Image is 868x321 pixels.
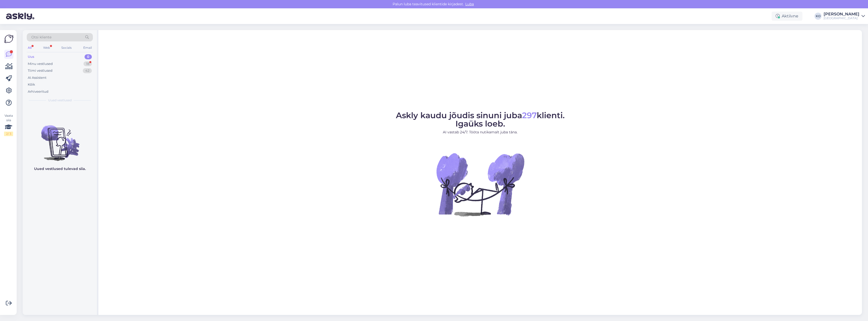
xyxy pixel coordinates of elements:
[28,54,34,59] div: Uus
[396,130,565,135] p: AI vastab 24/7. Tööta nutikamalt juba täna.
[28,89,48,94] div: Arhiveeritud
[83,68,92,73] div: 42
[772,12,802,21] div: Aktiivne
[824,12,865,20] a: [PERSON_NAME][GEOGRAPHIC_DATA]
[60,44,73,51] div: Socials
[28,82,35,87] div: Kõik
[435,139,526,230] img: No Chat active
[28,61,53,66] div: Minu vestlused
[27,44,33,51] div: All
[84,61,92,66] div: 18
[28,75,46,80] div: AI Assistent
[464,2,475,6] span: Luba
[4,132,13,136] div: 2 / 3
[522,110,537,120] span: 297
[4,113,13,136] div: Vaata siia
[85,54,92,59] div: 0
[42,44,51,51] div: Web
[824,16,859,20] div: [GEOGRAPHIC_DATA]
[824,12,859,16] div: [PERSON_NAME]
[34,166,86,171] p: Uued vestlused tulevad siia.
[48,98,72,103] span: Uued vestlused
[23,116,97,162] img: No chats
[28,68,52,73] div: Tiimi vestlused
[31,35,51,40] span: Otsi kliente
[82,44,93,51] div: Email
[4,34,14,44] img: Askly Logo
[815,13,822,20] div: KO
[396,110,565,129] span: Askly kaudu jõudis sinuni juba klienti. Igaüks loeb.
